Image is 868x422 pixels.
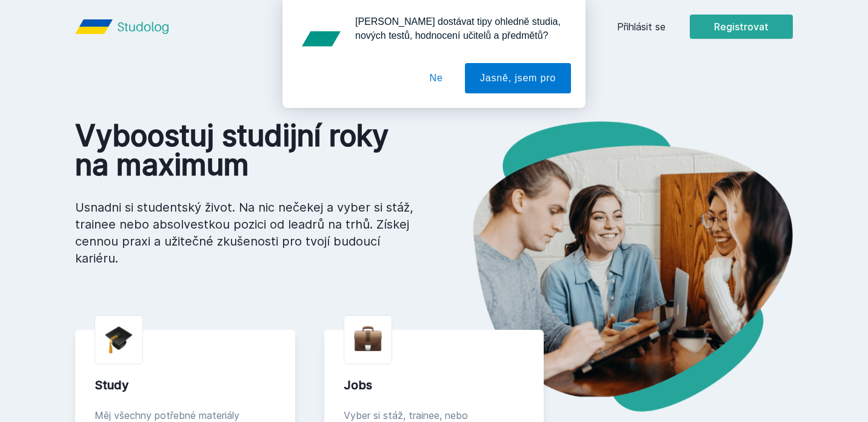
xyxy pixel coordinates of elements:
img: notification icon [297,15,346,63]
img: graduation-cap.png [105,326,133,354]
div: Jobs [344,377,525,394]
div: [PERSON_NAME] dostávat tipy ohledně studia, nových testů, hodnocení učitelů a předmětů? [346,15,571,42]
button: Ne [415,63,458,93]
p: Usnadni si studentský život. Na nic nečekej a vyber si stáž, trainee nebo absolvestkou pozici od ... [75,199,415,267]
button: Jasně, jsem pro [465,63,571,93]
img: hero.png [434,121,793,412]
img: briefcase.png [354,323,382,354]
h1: Vyboostuj studijní roky na maximum [75,121,415,179]
div: Study [95,377,276,394]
